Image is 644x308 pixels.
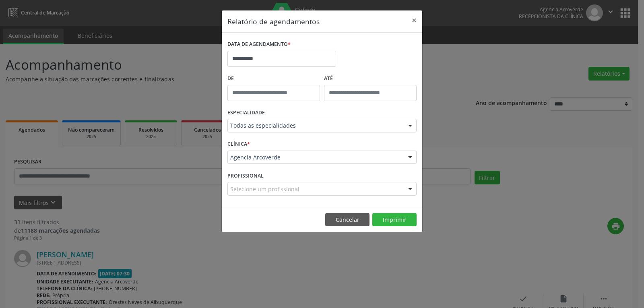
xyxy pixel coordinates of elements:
h5: Relatório de agendamentos [227,16,320,27]
label: De [227,72,320,85]
span: Todas as especialidades [230,122,400,130]
label: ATÉ [324,72,417,85]
span: Selecione um profissional [230,185,299,193]
button: Cancelar [325,213,369,227]
label: CLÍNICA [227,138,250,151]
button: Imprimir [372,213,417,227]
span: Agencia Arcoverde [230,153,400,161]
label: ESPECIALIDADE [227,107,265,119]
label: PROFISSIONAL [227,170,264,182]
label: DATA DE AGENDAMENTO [227,38,291,51]
button: Close [406,10,422,30]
